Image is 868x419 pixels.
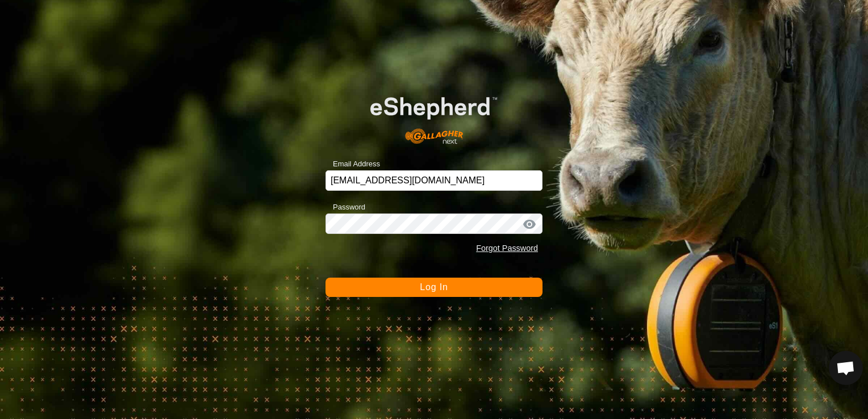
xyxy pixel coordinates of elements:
div: Open chat [829,351,863,385]
label: Password [325,202,365,213]
input: Email Address [325,170,542,191]
label: Email Address [325,158,380,170]
span: Log In [420,282,448,292]
a: Forgot Password [476,244,538,253]
button: Log In [325,278,542,297]
img: E-shepherd Logo [347,79,521,153]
